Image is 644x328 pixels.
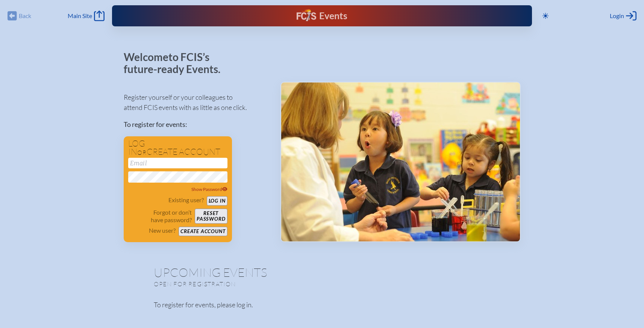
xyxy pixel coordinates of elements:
[124,51,229,75] p: Welcome to FCIS’s future-ready Events.
[154,280,352,288] p: Open for registration
[191,186,227,192] span: Show Password
[149,227,176,234] p: New user?
[207,196,227,206] button: Log in
[68,12,92,20] span: Main Site
[124,92,268,113] p: Register yourself or your colleagues to attend FCIS events with as little as one click.
[137,149,147,156] span: or
[154,300,491,310] p: To register for events, please log in.
[128,139,227,156] h1: Log in create account
[154,266,491,278] h1: Upcoming Events
[281,82,520,241] img: Events
[195,209,227,224] button: Resetpassword
[610,12,624,20] span: Login
[229,9,415,23] div: FCIS Events — Future ready
[128,209,192,224] p: Forgot or don’t have password?
[124,119,268,130] p: To register for events:
[179,227,227,236] button: Create account
[168,196,204,204] p: Existing user?
[128,158,227,168] input: Email
[68,11,105,21] a: Main Site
